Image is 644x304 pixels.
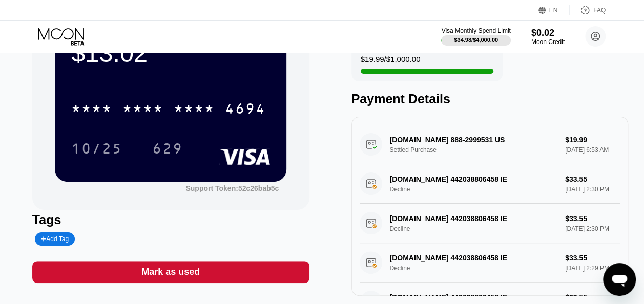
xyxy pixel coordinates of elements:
[144,136,191,161] div: 629
[351,92,629,106] div: Payment Details
[593,7,606,14] div: FAQ
[603,263,636,296] iframe: Button to launch messaging window
[32,261,309,283] div: Mark as used
[225,102,266,118] div: 4694
[71,142,122,158] div: 10/25
[32,212,309,227] div: Tags
[35,232,75,246] div: Add Tag
[454,37,498,43] div: $34.98 / $4,000.00
[64,136,130,161] div: 10/25
[41,235,69,243] div: Add Tag
[531,38,565,46] div: Moon Credit
[152,142,183,158] div: 629
[549,7,558,14] div: EN
[570,5,606,15] div: FAQ
[361,55,421,69] div: $19.99 / $1,000.00
[71,39,270,68] div: $13.02
[141,266,200,278] div: Mark as used
[441,27,510,46] div: Visa Monthly Spend Limit$34.98/$4,000.00
[531,28,565,38] div: $0.02
[185,184,279,192] div: Support Token: 52c26bab5c
[441,27,510,34] div: Visa Monthly Spend Limit
[531,28,565,46] div: $0.02Moon Credit
[185,184,279,192] div: Support Token:52c26bab5c
[538,5,570,15] div: EN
